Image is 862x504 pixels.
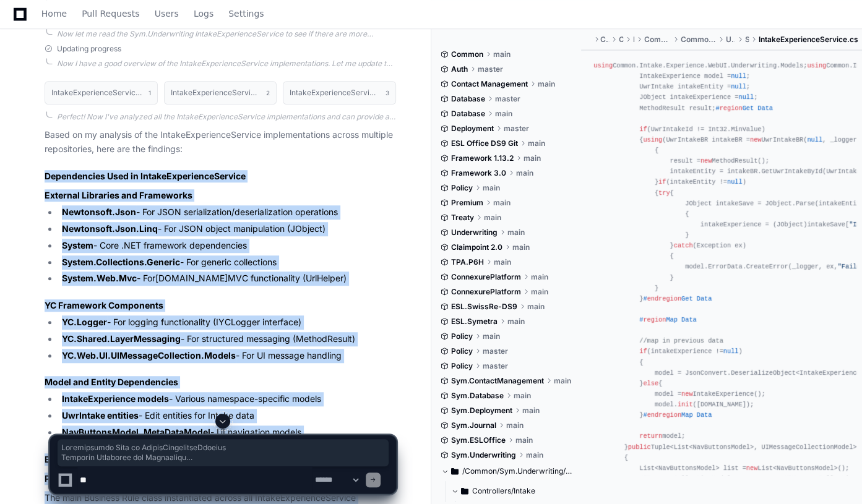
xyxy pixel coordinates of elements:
[593,62,613,69] span: using
[647,295,681,302] span: endregion
[600,35,609,45] span: Components
[483,346,508,356] span: master
[57,44,121,54] span: Updating progress
[283,81,396,105] button: IntakeExperienceService.cs3
[759,35,858,45] span: IntakeExperienceService.cs
[658,178,666,186] span: if
[531,287,548,297] span: main
[484,213,501,223] span: main
[643,295,712,302] span: # Get Data
[58,315,396,330] li: - For logging functionality (IYCLogger interface)
[58,349,396,363] li: - For UI message handling
[681,390,692,398] span: new
[451,124,494,134] span: Deployment
[538,79,555,89] span: main
[62,257,180,267] strong: System.Collections.Generic
[494,257,511,267] span: main
[674,242,693,249] span: catch
[61,443,385,463] span: Loremipsumdo Sita co AdipisCingelitseDdoeius Temporin Utlaboree dol Magnaaliqu Enimadmini.Veni - ...
[58,255,396,270] li: - For generic collections
[639,348,647,355] span: if
[58,271,396,286] li: - For MVC functionality (UrlHelper)
[58,409,396,423] li: - Edit entities for Intake data
[512,242,530,252] span: main
[82,10,139,17] span: Pull Requests
[45,376,396,388] h3: Model and Entity Dependencies
[554,376,571,386] span: main
[451,198,483,208] span: Premium
[619,35,623,45] span: Common
[507,317,525,327] span: main
[164,81,277,105] button: IntakeExperienceService.cs2
[451,257,484,267] span: TPA.P6H
[643,136,662,143] span: using
[643,411,712,419] span: # Map Data
[726,35,735,45] span: Underwriting
[633,35,634,45] span: Intake
[451,287,521,297] span: ConnexurePlatform
[58,222,396,236] li: - For JSON object manipulation (JObject)
[45,299,396,312] h3: YC Framework Components
[643,380,658,387] span: else
[639,337,723,344] span: //map in previous data
[723,348,739,355] span: null
[639,316,696,323] span: # Map Data
[514,391,531,401] span: main
[386,88,389,98] span: 3
[62,333,181,344] strong: YC.Shared.LayerMessaging
[451,213,474,223] span: Treaty
[531,272,548,282] span: main
[483,183,500,193] span: main
[522,406,540,416] span: main
[451,168,506,178] span: Framework 3.0
[643,316,666,323] span: region
[715,105,772,112] span: # Get Data
[62,393,169,404] strong: IntakeExperience models
[495,94,520,104] span: master
[45,170,396,182] h2: Dependencies Used in IntakeExperienceService
[678,401,693,408] span: init
[644,35,671,45] span: Common.Intake.Experience
[45,128,396,156] p: Based on my analysis of the IntakeExperienceService implementations across multiple repositories,...
[451,302,517,312] span: ESL.SwissRe-DS9
[58,392,396,406] li: - Various namespace-specific models
[62,223,158,234] strong: Newtonsoft.Json.Linq
[720,105,743,112] span: region
[493,198,511,208] span: main
[700,157,712,164] span: new
[504,124,529,134] span: master
[62,273,137,283] strong: System.Web.Mvc
[58,239,396,253] li: - Core .NET framework dependencies
[483,361,508,371] span: master
[738,93,754,101] span: null
[451,139,518,148] span: ESL Office DS9 Git
[57,59,396,69] div: Now I have a good overview of the IntakeExperienceService implementations. Let me update the todo...
[528,139,545,148] span: main
[45,189,396,202] h3: External Libraries and Frameworks
[451,361,473,371] span: Policy
[41,10,67,17] span: Home
[62,410,139,421] strong: UwrIntake entities
[807,62,826,69] span: using
[451,376,544,386] span: Sym.ContactManagement
[681,35,716,45] span: Common.Intake.Experience.WebUI
[451,94,485,104] span: Database
[524,153,541,163] span: main
[451,242,502,252] span: Claimpoint 2.0
[451,406,512,416] span: Sym.Deployment
[58,332,396,346] li: - For structured messaging (MethodResult)
[62,317,107,327] strong: YC.Logger
[62,207,136,217] strong: Newtonsoft.Json
[507,228,525,237] span: main
[731,72,746,80] span: null
[493,49,511,59] span: main
[483,331,500,341] span: main
[57,29,396,39] div: Now let me read the Sym.Underwriting IntakeExperienceService to see if there are more dependencie...
[647,411,681,419] span: endregion
[731,83,746,90] span: null
[51,89,142,96] h1: IntakeExperienceService.cs
[290,89,379,96] h1: IntakeExperienceService.cs
[451,183,473,193] span: Policy
[639,126,647,133] span: if
[62,240,93,250] strong: System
